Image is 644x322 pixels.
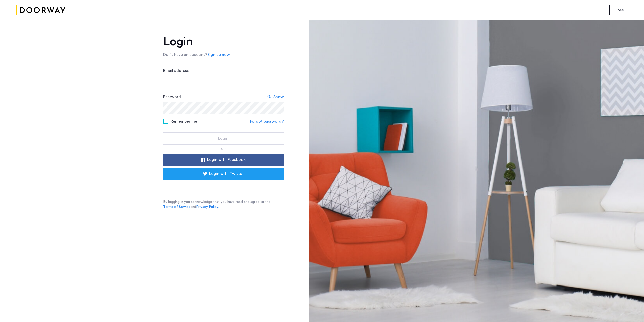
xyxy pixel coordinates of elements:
iframe: Sign in with Google Button [171,181,276,192]
a: Privacy Policy [196,204,218,209]
button: button [163,132,284,145]
label: Password [163,94,181,100]
button: button [163,168,284,180]
button: button [609,5,628,15]
span: Remember me [171,118,197,124]
span: Login with Twitter [209,171,244,177]
a: Forgot password? [250,118,284,124]
span: Show [273,94,284,100]
h1: Login [163,35,284,48]
span: Login [218,135,228,141]
span: or [221,147,226,150]
a: Terms of Service [163,204,191,209]
label: Email address [163,68,189,74]
span: Don’t have an account? [163,53,207,57]
img: logo [16,1,65,20]
a: Sign up now [207,52,230,58]
button: button [163,154,284,166]
span: Close [613,7,624,13]
span: Login with Facebook [207,157,246,163]
p: By logging in you acknowledge that you have read and agree to the and . [163,199,284,209]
